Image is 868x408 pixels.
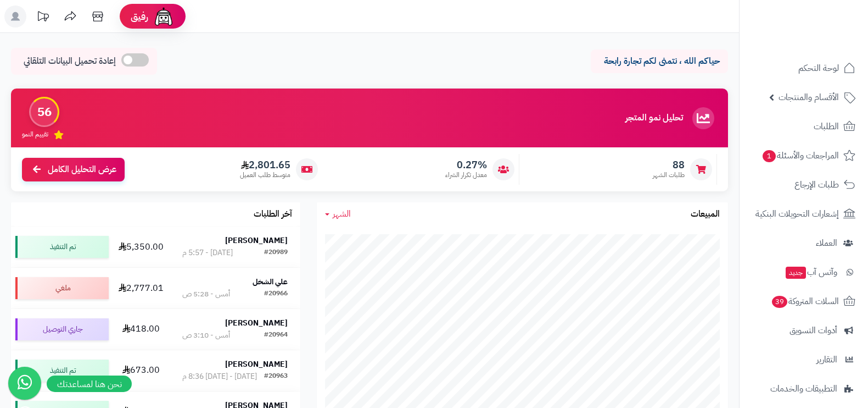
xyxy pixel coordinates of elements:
a: عرض التحليل الكامل [22,158,125,181]
td: 5,350.00 [113,227,170,267]
p: حياكم الله ، نتمنى لكم تجارة رابحة [599,55,720,68]
span: تقييم النمو [22,130,48,139]
a: إشعارات التحويلات البنكية [746,201,861,227]
span: التطبيقات والخدمات [770,381,837,396]
h3: آخر الطلبات [254,209,292,219]
div: [DATE] - [DATE] 8:36 م [182,371,257,382]
div: #20964 [264,330,288,341]
div: #20963 [264,371,288,382]
div: أمس - 3:10 ص [182,330,230,341]
span: أدوات التسويق [789,323,837,338]
div: جاري التوصيل [15,318,109,340]
span: طلبات الإرجاع [794,177,839,192]
span: 39 [772,296,787,308]
span: جديد [786,267,806,279]
td: 2,777.01 [113,268,170,308]
span: السلات المتروكة [771,294,839,309]
span: وآتس آب [785,264,837,280]
a: تحديثات المنصة [29,5,57,30]
span: معدل تكرار الشراء [445,170,487,180]
span: الشهر [333,207,351,220]
span: 1 [763,150,776,162]
strong: [PERSON_NAME] [225,359,288,370]
span: العملاء [816,235,837,251]
a: العملاء [746,230,861,256]
td: 673.00 [113,350,170,391]
span: رفيق [131,10,148,23]
strong: [PERSON_NAME] [225,317,288,329]
span: إشعارات التحويلات البنكية [755,206,839,222]
img: ai-face.png [153,5,175,27]
span: 0.27% [445,159,487,171]
a: أدوات التسويق [746,317,861,344]
a: التطبيقات والخدمات [746,376,861,402]
span: 88 [653,159,685,171]
td: 418.00 [113,309,170,350]
span: الأقسام والمنتجات [779,90,839,105]
span: التقارير [816,352,837,367]
div: [DATE] - 5:57 م [182,247,233,258]
strong: علي الشخل [253,276,288,288]
span: الطلبات [814,119,839,134]
h3: المبيعات [691,209,720,219]
div: أمس - 5:28 ص [182,289,230,300]
div: تم التنفيذ [15,236,109,258]
span: المراجعات والأسئلة [761,148,839,163]
span: 2,801.65 [240,159,290,171]
a: المراجعات والأسئلة1 [746,142,861,169]
a: طلبات الإرجاع [746,172,861,198]
strong: [PERSON_NAME] [225,235,288,246]
a: التقارير [746,346,861,373]
h3: تحليل نمو المتجر [625,113,683,123]
a: الطلبات [746,113,861,140]
span: عرض التحليل الكامل [48,163,116,176]
a: الشهر [325,208,351,220]
div: تم التنفيذ [15,360,109,382]
span: متوسط طلب العميل [240,170,290,180]
div: #20989 [264,247,288,258]
span: طلبات الشهر [653,170,685,180]
a: لوحة التحكم [746,55,861,81]
span: لوحة التحكم [798,60,839,76]
div: #20966 [264,289,288,300]
a: السلات المتروكة39 [746,288,861,315]
a: وآتس آبجديد [746,259,861,285]
div: ملغي [15,277,109,299]
span: إعادة تحميل البيانات التلقائي [24,55,116,68]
